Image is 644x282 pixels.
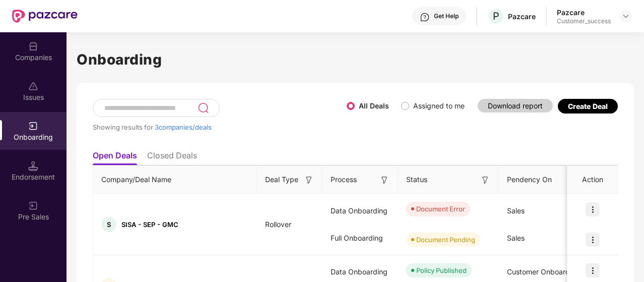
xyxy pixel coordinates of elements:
[93,123,347,131] div: Showing results for
[622,12,630,20] img: svg+xml;base64,PHN2ZyBpZD0iRHJvcGRvd24tMzJ4MzIiIHhtbG5zPSJodHRwOi8vd3d3LnczLm9yZy8yMDAwL3N2ZyIgd2...
[507,267,580,276] span: Customer Onboarding
[331,174,357,185] span: Process
[257,220,299,229] span: Rollover
[557,8,611,17] div: Pazcare
[323,197,398,224] div: Data Onboarding
[507,206,525,215] span: Sales
[568,102,608,110] div: Create Deal
[28,81,38,91] img: svg+xml;base64,PHN2ZyBpZD0iSXNzdWVzX2Rpc2FibGVkIiB4bWxucz0iaHR0cDovL3d3dy53My5vcmcvMjAwMC9zdmciIH...
[420,12,430,22] img: svg+xml;base64,PHN2ZyBpZD0iSGVscC0zMngzMiIgeG1sbnM9Imh0dHA6Ly93d3cudzMub3JnLzIwMDAvc3ZnIiB3aWR0aD...
[557,17,611,25] div: Customer_success
[77,48,634,71] h1: Onboarding
[12,10,78,23] img: New Pazcare Logo
[416,235,475,245] div: Document Pending
[507,234,525,242] span: Sales
[28,201,38,211] img: svg+xml;base64,PHN2ZyB3aWR0aD0iMjAiIGhlaWdodD0iMjAiIHZpZXdCb3g9IjAgMCAyMCAyMCIgZmlsbD0ibm9uZSIgeG...
[101,217,116,232] div: S
[508,12,536,21] div: Pazcare
[406,174,427,185] span: Status
[434,12,459,20] div: Get Help
[507,174,552,185] span: Pendency On
[586,202,600,216] img: icon
[155,123,212,131] span: 3 companies/deals
[121,220,178,229] span: SISA - SEP - GMC
[265,174,298,185] span: Deal Type
[304,175,314,185] img: svg+xml;base64,PHN2ZyB3aWR0aD0iMTYiIGhlaWdodD0iMTYiIHZpZXdCb3g9IjAgMCAxNiAxNiIgZmlsbD0ibm9uZSIgeG...
[198,102,209,114] img: svg+xml;base64,PHN2ZyB3aWR0aD0iMjQiIGhlaWdodD0iMjUiIHZpZXdCb3g9IjAgMCAyNCAyNSIgZmlsbD0ibm9uZSIgeG...
[480,175,490,185] img: svg+xml;base64,PHN2ZyB3aWR0aD0iMTYiIGhlaWdodD0iMTYiIHZpZXdCb3g9IjAgMCAxNiAxNiIgZmlsbD0ibm9uZSIgeG...
[28,41,38,51] img: svg+xml;base64,PHN2ZyBpZD0iQ29tcGFuaWVzIiB4bWxucz0iaHR0cDovL3d3dy53My5vcmcvMjAwMC9zdmciIHdpZHRoPS...
[379,175,390,185] img: svg+xml;base64,PHN2ZyB3aWR0aD0iMTYiIGhlaWdodD0iMTYiIHZpZXdCb3g9IjAgMCAxNiAxNiIgZmlsbD0ibm9uZSIgeG...
[147,150,197,165] li: Closed Deals
[93,166,257,194] th: Company/Deal Name
[416,204,465,214] div: Document Error
[493,10,499,22] span: P
[323,224,398,252] div: Full Onboarding
[413,101,465,110] label: Assigned to me
[416,265,467,275] div: Policy Published
[359,101,389,110] label: All Deals
[478,99,553,112] button: Download report
[28,161,38,171] img: svg+xml;base64,PHN2ZyB3aWR0aD0iMTQuNSIgaGVpZ2h0PSIxNC41IiB2aWV3Qm94PSIwIDAgMTYgMTYiIGZpbGw9Im5vbm...
[28,121,38,131] img: svg+xml;base64,PHN2ZyB3aWR0aD0iMjAiIGhlaWdodD0iMjAiIHZpZXdCb3g9IjAgMCAyMCAyMCIgZmlsbD0ibm9uZSIgeG...
[567,166,618,194] th: Action
[586,233,600,247] img: icon
[93,150,137,165] li: Open Deals
[586,263,600,277] img: icon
